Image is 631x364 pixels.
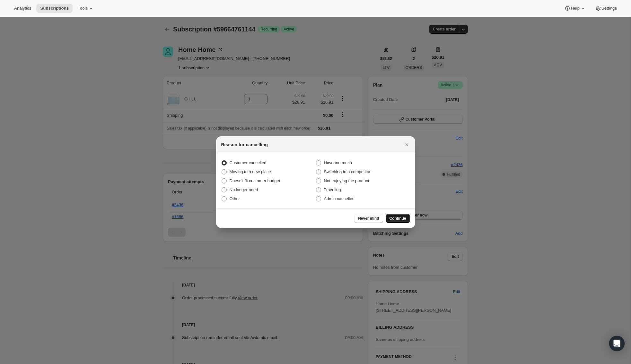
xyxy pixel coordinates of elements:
span: Help [571,6,579,11]
div: Open Intercom Messenger [609,336,625,351]
span: Moving to a new place [230,169,271,174]
button: Subscriptions [36,4,73,13]
span: Admin cancelled [324,196,355,201]
span: Doesn't fit customer budget [230,178,280,183]
span: Settings [601,6,617,11]
span: Analytics [14,6,31,11]
span: Subscriptions [40,6,69,11]
button: Analytics [10,4,35,13]
span: No longer need [230,187,258,192]
span: Have too much [324,160,352,165]
span: Continue [390,216,406,221]
span: Traveling [324,187,341,192]
span: Customer cancelled [230,160,267,165]
button: Continue [386,214,410,223]
button: Settings [591,4,621,13]
h2: Reason for cancelling [221,141,268,148]
button: Close [402,140,411,149]
span: Switching to a competitor [324,169,371,174]
span: Tools [78,6,88,11]
button: Help [560,4,590,13]
span: Other [230,196,240,201]
span: Not enjoying the product [324,178,369,183]
span: Never mind [358,216,379,221]
button: Tools [74,4,98,13]
button: Never mind [354,214,383,223]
